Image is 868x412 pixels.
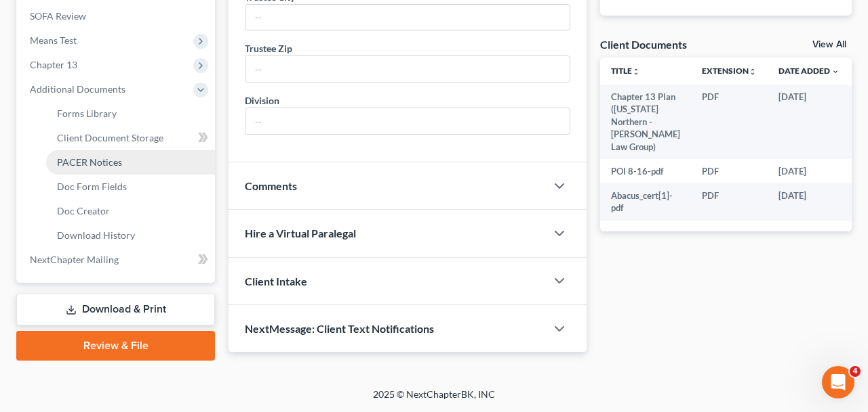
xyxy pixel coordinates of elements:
[600,159,691,183] td: POI 8-16-pdf
[702,66,757,76] a: Extensionunfold_more
[768,159,850,183] td: [DATE]
[822,366,854,398] iframe: Intercom live chat
[47,388,821,412] div: 2025 © NextChapterBK, INC
[19,4,215,28] a: SOFA Review
[691,159,768,183] td: PDF
[46,199,215,223] a: Doc Creator
[245,322,434,335] span: NextMessage: Client Text Notifications
[245,227,356,239] span: Hire a Virtual Paralegal
[57,205,110,216] span: Doc Creator
[831,68,840,76] i: expand_more
[768,85,850,159] td: [DATE]
[57,108,117,119] span: Forms Library
[57,181,127,192] span: Doc Form Fields
[46,101,215,126] a: Forms Library
[57,132,163,143] span: Client Document Storage
[245,275,307,288] span: Client Intake
[691,183,768,221] td: PDF
[245,108,570,134] input: --
[30,59,77,70] span: Chapter 13
[16,294,215,325] a: Download & Print
[245,93,279,108] div: Division
[691,85,768,159] td: PDF
[245,5,570,30] input: --
[600,37,687,51] div: Client Documents
[16,331,215,361] a: Review & File
[57,156,122,168] span: PACER Notices
[46,126,215,150] a: Client Document Storage
[768,183,850,221] td: [DATE]
[30,83,125,95] span: Additional Documents
[600,85,691,159] td: Chapter 13 Plan ([US_STATE] Northern - [PERSON_NAME] Law Group)
[245,56,570,82] input: --
[19,248,215,272] a: NextChapter Mailing
[46,175,215,199] a: Doc Form Fields
[850,366,861,377] span: 4
[245,41,292,55] div: Trustee Zip
[46,223,215,248] a: Download History
[611,66,640,76] a: Titleunfold_more
[632,68,640,76] i: unfold_more
[812,40,846,49] a: View All
[30,35,77,46] span: Means Test
[30,10,86,22] span: SOFA Review
[245,179,297,192] span: Comments
[57,229,135,241] span: Download History
[600,183,691,221] td: Abacus_cert[1]-pdf
[778,66,840,76] a: Date Added expand_more
[30,254,119,265] span: NextChapter Mailing
[46,150,215,175] a: PACER Notices
[749,68,757,76] i: unfold_more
